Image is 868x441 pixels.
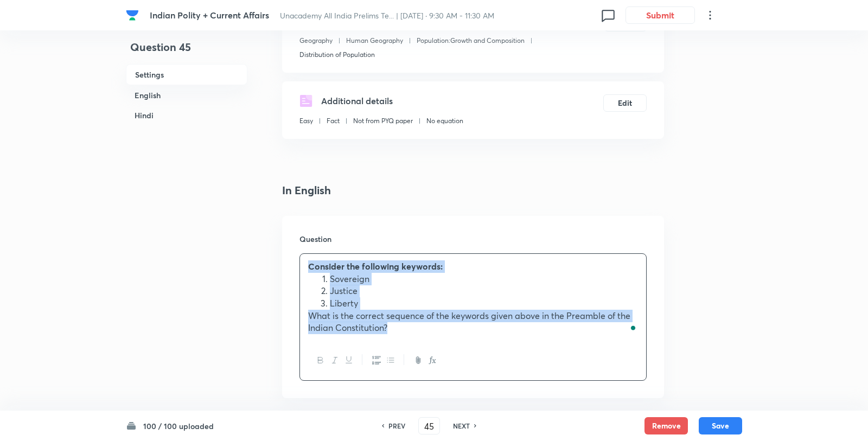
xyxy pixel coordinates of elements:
p: Fact [327,116,340,126]
h4: Question 45 [126,39,247,64]
li: Liberty [330,297,638,310]
span: Indian Polity + Current Affairs [150,9,269,21]
p: Distribution of Population [299,50,375,60]
h6: English [126,85,247,105]
p: What is the correct sequence of the keywords given above in the Preamble of the Indian Constitution? [308,310,638,334]
button: Edit [603,94,647,112]
img: questionDetails.svg [299,94,312,107]
h4: In English [282,182,664,199]
p: Human Geography [346,36,403,46]
li: Justice [330,285,638,297]
p: No equation [426,116,463,126]
div: To enrich screen reader interactions, please activate Accessibility in Grammarly extension settings [300,254,646,341]
p: Not from PYQ paper [353,116,413,126]
p: Geography [299,36,333,46]
li: Sovereign [330,273,638,285]
h6: 100 / 100 uploaded [143,420,214,432]
h6: PREV [388,421,405,431]
button: Save [699,417,742,434]
a: Company Logo [126,9,141,22]
h6: NEXT [453,421,470,431]
p: Population:Growth and Composition [417,36,525,46]
button: Submit [626,7,695,24]
h6: Hindi [126,105,247,125]
span: Unacademy All India Prelims Te... | [DATE] · 9:30 AM - 11:30 AM [280,10,494,21]
strong: Consider the following keywords: [308,260,443,272]
h6: Question [299,233,647,245]
button: Remove [644,417,688,434]
img: Company Logo [126,9,139,22]
h5: Additional details [321,94,393,107]
h6: Settings [126,64,247,85]
p: Easy [299,116,313,126]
